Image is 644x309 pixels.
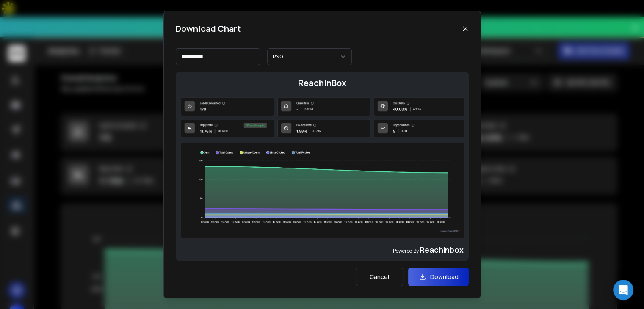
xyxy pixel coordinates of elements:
[267,48,352,65] button: PNG
[181,97,464,239] img: 2YuAVgAAAAGSURBVAMAvYlf77oIY1QAAAAASUVORK5CYII=
[393,244,464,256] p: Powered By
[408,268,469,286] button: Download
[430,273,459,281] p: Download
[298,77,346,89] h1: ReachInBox
[356,268,403,286] button: Cancel
[370,273,389,281] p: Cancel
[420,245,464,255] span: ReachInbox
[613,280,633,300] div: Open Intercom Messenger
